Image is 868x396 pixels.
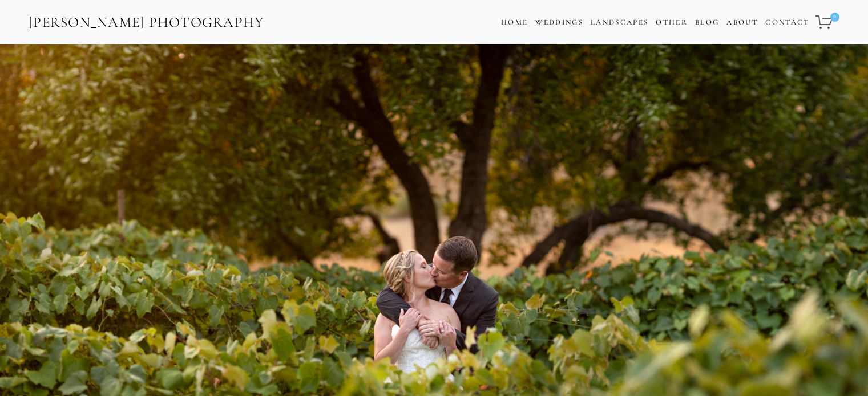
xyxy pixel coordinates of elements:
[591,18,648,27] a: Landscapes
[27,10,265,35] a: [PERSON_NAME] Photography
[501,14,528,31] a: Home
[830,13,839,22] span: 0
[814,9,841,36] a: 0 items in cart
[656,18,688,27] a: Other
[695,14,719,31] a: Blog
[765,14,809,31] a: Contact
[535,18,583,27] a: Weddings
[726,14,758,31] a: About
